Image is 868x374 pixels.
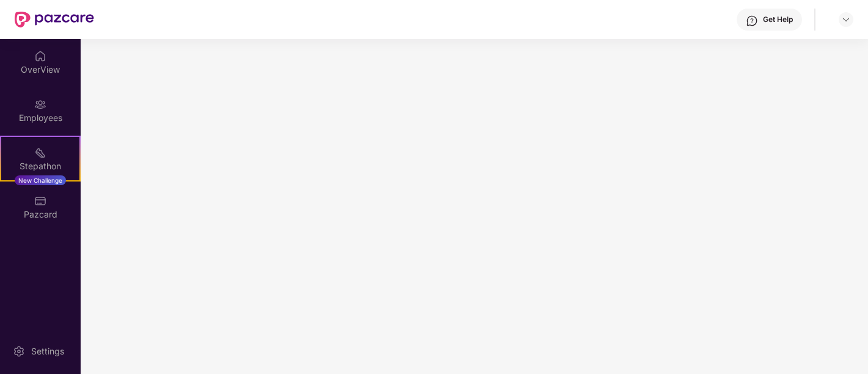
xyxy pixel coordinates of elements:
img: svg+xml;base64,PHN2ZyBpZD0iRHJvcGRvd24tMzJ4MzIiIHhtbG5zPSJodHRwOi8vd3d3LnczLm9yZy8yMDAwL3N2ZyIgd2... [841,15,851,24]
div: New Challenge [15,175,66,185]
img: svg+xml;base64,PHN2ZyBpZD0iRW1wbG95ZWVzIiB4bWxucz0iaHR0cDovL3d3dy53My5vcmcvMjAwMC9zdmciIHdpZHRoPS... [34,98,46,111]
img: New Pazcare Logo [15,12,94,28]
img: svg+xml;base64,PHN2ZyB4bWxucz0iaHR0cDovL3d3dy53My5vcmcvMjAwMC9zdmciIHdpZHRoPSIyMSIgaGVpZ2h0PSIyMC... [34,147,46,159]
img: svg+xml;base64,PHN2ZyBpZD0iSGVscC0zMngzMiIgeG1sbnM9Imh0dHA6Ly93d3cudzMub3JnLzIwMDAvc3ZnIiB3aWR0aD... [746,15,758,27]
div: Settings [27,345,68,358]
img: svg+xml;base64,PHN2ZyBpZD0iU2V0dGluZy0yMHgyMCIgeG1sbnM9Imh0dHA6Ly93d3cudzMub3JnLzIwMDAvc3ZnIiB3aW... [13,345,25,358]
img: svg+xml;base64,PHN2ZyBpZD0iUGF6Y2FyZCIgeG1sbnM9Imh0dHA6Ly93d3cudzMub3JnLzIwMDAvc3ZnIiB3aWR0aD0iMj... [34,195,46,207]
div: Get Help [763,15,793,24]
div: Stepathon [1,160,79,172]
img: svg+xml;base64,PHN2ZyBpZD0iSG9tZSIgeG1sbnM9Imh0dHA6Ly93d3cudzMub3JnLzIwMDAvc3ZnIiB3aWR0aD0iMjAiIG... [34,50,46,62]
